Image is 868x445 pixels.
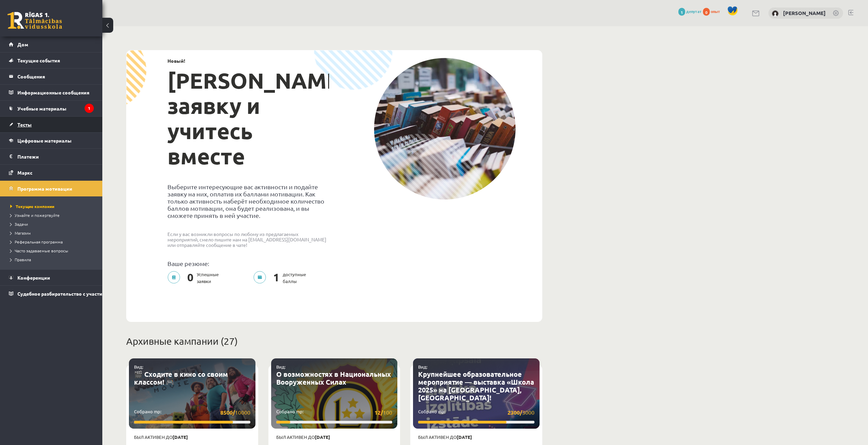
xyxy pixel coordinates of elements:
font: депутат [686,9,702,14]
a: Дом [9,36,94,52]
font: Узнайте и пожертвуйте [15,212,60,218]
a: Платежи [9,149,94,164]
a: Правила [10,256,95,263]
font: 0 [705,10,707,15]
a: Реферальная программа [10,239,95,245]
font: Сообщения [17,73,45,79]
font: 100 [383,409,392,416]
font: Судебное разбирательство с участием [PERSON_NAME] [17,291,149,297]
a: Маркс [9,165,94,180]
font: Был активен до [418,434,457,440]
font: Выберите интересующие вас активности и подайте заявку на них, оплатив их баллами мотивации. Как т... [167,183,324,219]
font: Был активен до [276,434,315,440]
a: Часто задаваемые вопросы [10,248,95,254]
font: [DATE] [173,434,188,440]
a: Информационные сообщения1 [9,85,94,100]
font: 1 [681,10,683,15]
font: [DATE] [315,434,330,440]
a: Программа мотивации [9,181,94,196]
font: Цифровые материалы [17,137,72,144]
font: Если у вас возникли вопросы по любому из предлагаемых мероприятий, смело пишите нам на [EMAIL_ADD... [167,231,326,248]
font: Успешные заявки [197,271,219,284]
font: Реферальная программа [15,239,63,244]
a: Магазин [10,230,95,236]
a: О возможностях в Национальных Вооруженных Силах [276,370,391,386]
a: Текущие кампании [10,203,95,209]
font: 3000 [522,409,534,416]
font: [PERSON_NAME] заявку и учитесь вместе [167,67,348,169]
font: 12/ [374,409,383,416]
a: [PERSON_NAME] [783,10,826,16]
a: Конференции [9,270,94,285]
font: Собрано mp: [276,409,304,414]
a: 🎬 Сходите в кино со своим классом! 🎮 [134,370,228,386]
font: Магазин [15,230,31,236]
font: опыт [711,9,720,14]
a: Судебное разбирательство с участием [PERSON_NAME] [9,286,94,301]
font: Собрано mp: [134,409,161,414]
a: 0 опыт [703,9,724,14]
font: Текущие кампании [16,204,54,209]
font: Новый! [167,58,185,64]
font: 10000 [235,409,250,416]
font: 0 [187,270,193,284]
a: Вид: [276,364,285,370]
font: Правила [15,257,31,262]
font: Собрано mp: [418,409,445,414]
a: Сообщения [9,69,94,84]
a: Учебные материалы [9,101,94,116]
a: Узнайте и пожертвуйте [10,212,95,218]
font: Учебные материалы [17,105,67,112]
font: [DATE] [457,434,472,440]
a: Задачи [10,221,95,227]
a: Рижская 1-я средняя школа заочного обучения [8,12,62,29]
font: Информационные сообщения [17,89,89,95]
font: Маркс [17,169,32,176]
a: Текущие события [9,53,94,68]
font: доступные баллы [283,271,306,284]
img: campaign-image-1c4f3b39ab1f89d1fca25a8facaab35ebc8e40cf20aedba61fd73fb4233361ac.png [374,58,516,199]
a: 1 депутат [678,9,702,14]
font: Конференции [17,275,50,281]
font: Архивные кампании (27) [126,336,238,347]
a: Тесты [9,117,94,132]
font: Ваше резюме: [167,260,209,267]
font: 2300/ [507,409,522,416]
font: Часто задаваемые вопросы [15,248,68,253]
font: Тесты [17,121,32,128]
a: Крупнейшее образовательное мероприятие — выставка «Школа 2025» на [GEOGRAPHIC_DATA], [GEOGRAPHIC_... [418,370,534,402]
font: Задачи [15,221,28,227]
a: Вид: [418,364,427,370]
a: Цифровые материалы [9,133,94,148]
font: 8500/ [220,409,235,416]
font: 1 [88,105,90,111]
font: Был активен до [134,434,173,440]
a: Вид: [134,364,143,370]
font: Текущие события [17,57,60,63]
img: Алекс Козловский [772,10,779,17]
font: Платежи [17,153,39,160]
font: 1 [273,270,279,284]
font: Дом [17,41,28,47]
font: Программа мотивации [17,186,72,192]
